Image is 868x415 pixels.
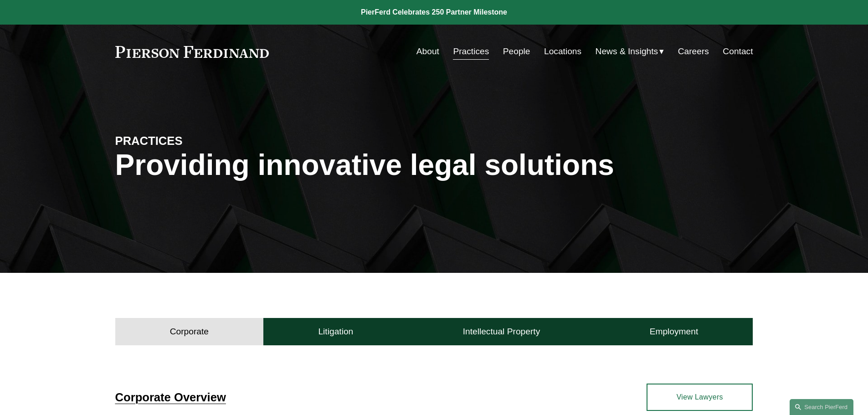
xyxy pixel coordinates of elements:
[790,399,853,415] a: Search this site
[647,384,753,411] a: View Lawyers
[596,44,658,60] span: News & Insights
[596,43,664,60] a: folder dropdown
[416,43,439,60] a: About
[115,133,275,148] h4: PRACTICES
[503,43,530,60] a: People
[723,43,753,60] a: Contact
[463,326,540,337] h4: Intellectual Property
[544,43,581,60] a: Locations
[678,43,709,60] a: Careers
[170,326,209,337] h4: Corporate
[115,149,753,182] h1: Providing innovative legal solutions
[650,326,699,337] h4: Employment
[453,43,489,60] a: Practices
[318,326,353,337] h4: Litigation
[115,391,226,404] a: Corporate Overview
